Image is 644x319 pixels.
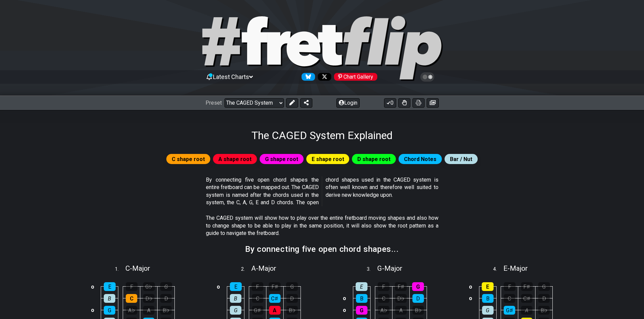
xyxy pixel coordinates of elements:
[467,292,475,304] td: o
[503,264,528,272] span: E - Major
[218,154,252,164] span: A shape root
[482,282,494,291] div: E
[89,304,97,316] td: o
[269,282,281,291] div: F♯
[378,282,389,291] div: F
[356,282,367,291] div: E
[482,294,494,303] div: B
[334,73,377,81] div: Chart Gallery
[104,282,116,291] div: E
[206,100,222,106] span: Preset
[126,282,138,291] div: F
[450,154,472,164] span: Bar / Nut
[206,176,438,207] p: By connecting five open chord shapes the entire fretboard can be mapped out. The CAGED system is ...
[412,282,424,291] div: G
[424,74,431,80] span: Toggle light / dark theme
[115,266,125,273] span: 1 .
[160,294,172,303] div: D
[378,294,389,303] div: C
[404,154,436,164] span: Chord Notes
[312,154,344,164] span: E shape root
[521,306,532,315] div: A
[467,281,475,293] td: o
[482,306,494,315] div: G
[395,294,407,303] div: D♭
[356,306,367,315] div: G
[252,294,263,303] div: C
[504,306,515,315] div: G♯
[315,73,331,81] a: Follow #fretflip at X
[241,266,251,273] span: 2 .
[230,282,242,291] div: E
[538,294,550,303] div: D
[125,264,150,272] span: C - Major
[493,266,503,273] span: 4 .
[427,98,439,108] button: Create image
[538,282,550,291] div: G
[378,306,389,315] div: A♭
[504,294,515,303] div: C
[269,294,281,303] div: C♯
[224,98,284,108] select: Preset
[143,282,155,291] div: G♭
[412,98,425,108] button: Print
[172,154,205,164] span: C shape root
[356,294,367,303] div: B
[299,73,315,81] a: Follow #fretflip at Bluesky
[89,281,97,293] td: o
[412,306,424,315] div: B♭
[521,282,533,291] div: F♯
[521,294,532,303] div: C♯
[384,98,396,108] button: 0
[340,292,349,304] td: o
[230,294,241,303] div: B
[395,306,407,315] div: A
[230,306,241,315] div: G
[398,98,410,108] button: Toggle Dexterity for all fretkits
[340,304,349,316] td: o
[395,282,407,291] div: F♯
[143,306,154,315] div: A
[412,294,424,303] div: D
[252,129,392,142] h1: The CAGED System Explained
[357,154,390,164] span: D shape root
[143,294,154,303] div: D♭
[252,282,263,291] div: F
[286,294,298,303] div: D
[331,73,377,81] a: #fretflip at Pinterest
[104,306,115,315] div: G
[213,73,249,80] span: Latest Charts
[126,306,137,315] div: A♭
[367,266,377,273] span: 3 .
[214,281,222,293] td: o
[126,294,137,303] div: C
[286,98,298,108] button: Edit Preset
[538,306,550,315] div: B♭
[504,282,516,291] div: F
[269,306,281,315] div: A
[336,98,360,108] button: Login
[104,294,115,303] div: B
[206,214,438,237] p: The CAGED system will show how to play over the entire fretboard moving shapes and also how to ch...
[160,282,172,291] div: G
[245,245,399,253] h2: By connecting five open chord shapes...
[377,264,402,272] span: G - Major
[252,306,263,315] div: G♯
[286,282,298,291] div: G
[160,306,172,315] div: B♭
[300,98,312,108] button: Share Preset
[286,306,298,315] div: B♭
[265,154,298,164] span: G shape root
[251,264,276,272] span: A - Major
